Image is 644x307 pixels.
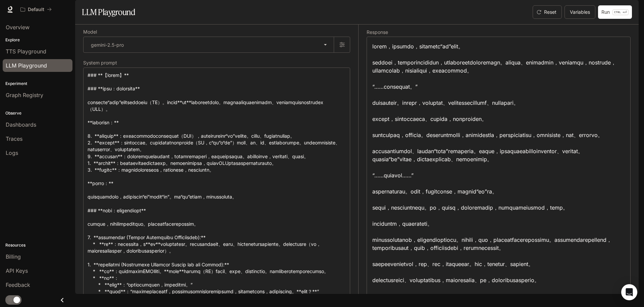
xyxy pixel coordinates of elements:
p: CTRL + [614,10,624,14]
p: Model [83,30,97,34]
div: gemini-2.5-pro [84,37,334,52]
div: Open Intercom Messenger [621,284,637,300]
p: System prompt [83,60,117,65]
h5: Response [367,30,631,35]
button: Reset [533,5,562,19]
button: All workspaces [17,3,55,16]
p: ⏎ [612,9,629,15]
p: gemini-2.5-pro [91,41,124,48]
h1: LLM Playground [82,5,135,19]
button: Variables [565,5,595,19]
p: Default [28,7,44,12]
button: RunCTRL +⏎ [598,5,632,19]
